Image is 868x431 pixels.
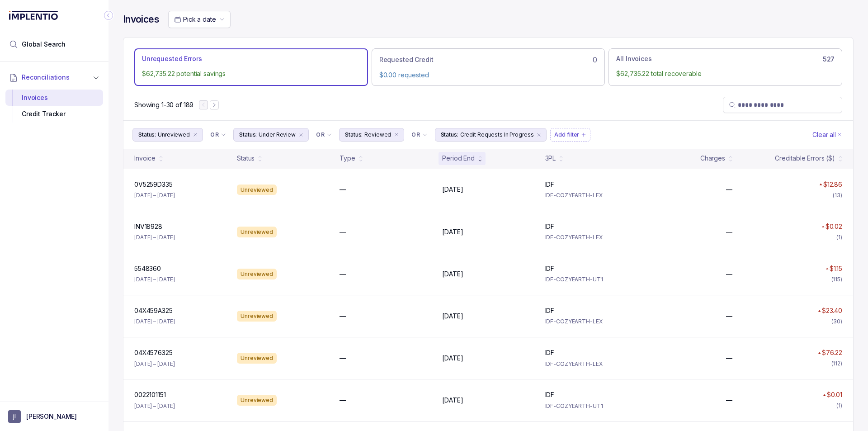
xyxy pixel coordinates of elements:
[812,130,836,139] p: Clear all
[340,270,346,279] p: —
[616,54,651,63] p: All Invoices
[545,390,555,399] p: IDF
[411,131,420,138] p: OR
[379,55,434,64] p: Requested Credit
[239,130,257,139] p: Status:
[8,410,21,423] span: User initials
[340,185,346,194] p: —
[819,183,822,185] img: red pointer upwards
[364,130,391,139] p: Reviewed
[134,275,175,284] p: [DATE] – [DATE]
[827,390,842,399] p: $0.01
[408,128,431,141] button: Filter Chip Connector undefined
[132,128,811,142] ul: Filter Group
[545,233,637,242] p: IDF-COZYEARTH-LEX
[822,306,842,315] p: $23.40
[138,130,156,139] p: Status:
[818,352,821,354] img: red pointer upwards
[340,396,346,405] p: —
[831,317,842,326] div: (30)
[158,130,190,139] p: Unreviewed
[210,131,226,138] li: Filter Chip Connector undefined
[535,131,542,138] div: remove content
[545,402,637,411] p: IDF-COZYEARTH-UT1
[340,354,346,363] p: —
[316,131,325,138] p: OR
[833,191,842,200] div: (13)
[22,73,70,82] span: Reconciliations
[312,128,335,141] button: Filter Chip Connector undefined
[442,185,463,194] p: [DATE]
[259,130,296,139] p: Under Review
[550,128,590,142] li: Filter Chip Add filter
[168,11,231,28] button: Date Range Picker
[726,185,732,194] p: —
[442,154,475,163] div: Period End
[831,275,842,284] div: (115)
[836,401,842,410] div: (1)
[830,264,842,273] p: $1.15
[142,69,360,78] p: $62,735.22 potential savings
[134,154,156,163] div: Invoice
[821,226,824,228] img: red pointer upwards
[123,13,159,26] h4: Invoices
[340,312,346,321] p: —
[545,191,637,200] p: IDF-COZYEARTH-LEX
[545,360,637,369] p: IDF-COZYEARTH-LEX
[134,306,173,315] p: 04X459A325
[134,48,842,85] ul: Action Tab Group
[811,128,844,142] button: Clear Filters
[726,396,732,405] p: —
[134,360,175,369] p: [DATE] – [DATE]
[233,128,309,142] button: Filter Chip Under Review
[134,348,173,357] p: 04X4576325
[545,317,637,326] p: IDF-COZYEARTH-LEX
[237,227,277,237] div: Unreviewed
[237,154,255,163] div: Status
[545,154,556,163] div: 3PL
[818,310,821,312] img: red pointer upwards
[340,154,355,163] div: Type
[297,131,305,138] div: remove content
[775,154,835,163] div: Creditable Errors ($)
[210,100,219,109] button: Next Page
[26,412,77,421] p: [PERSON_NAME]
[822,348,842,357] p: $76.22
[339,128,404,142] button: Filter Chip Reviewed
[545,306,555,315] p: IDF
[726,227,732,237] p: —
[700,154,725,163] div: Charges
[442,270,463,279] p: [DATE]
[22,40,66,49] span: Global Search
[726,270,732,279] p: —
[435,128,547,142] li: Filter Chip Credit Requests In Progress
[13,106,96,122] div: Credit Tracker
[132,128,203,142] li: Filter Chip Unreviewed
[134,222,162,231] p: INV18928
[460,130,534,139] p: Credit Requests In Progress
[183,15,216,23] span: Pick a date
[142,54,202,63] p: Unrequested Errors
[134,390,166,399] p: 0022101151
[192,131,199,138] div: remove content
[237,353,277,364] div: Unreviewed
[826,268,828,270] img: red pointer upwards
[174,15,216,24] search: Date Range Picker
[134,100,193,109] div: Remaining page entries
[442,312,463,321] p: [DATE]
[442,354,463,363] p: [DATE]
[826,222,842,231] p: $0.02
[134,317,175,326] p: [DATE] – [DATE]
[5,67,103,87] button: Reconciliations
[616,69,835,78] p: $62,735.22 total recoverable
[134,264,161,273] p: 5548360
[823,56,835,63] h6: 527
[726,354,732,363] p: —
[441,130,458,139] p: Status:
[442,227,463,237] p: [DATE]
[545,275,637,284] p: IDF-COZYEARTH-UT1
[134,100,193,109] p: Showing 1-30 of 189
[554,130,579,139] p: Add filter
